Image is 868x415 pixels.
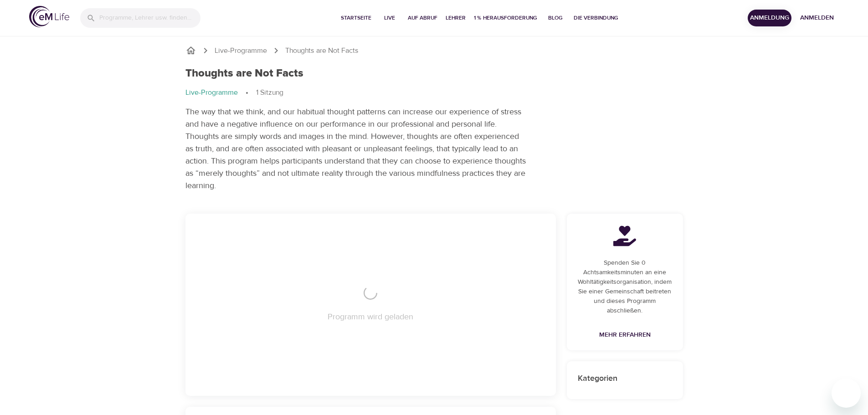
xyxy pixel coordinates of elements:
input: Programme, Lehrer usw. finden... [99,8,200,28]
p: Spenden Sie 0 Achtsamkeitsminuten an eine Wohltätigkeitsorganisation, indem Sie einer Gemeinschaf... [578,258,672,316]
nav: breadcrumb [185,45,683,56]
nav: breadcrumb [185,87,683,98]
span: Blog [544,13,566,23]
span: Lehrer [445,13,467,23]
span: Live [379,13,401,23]
img: logo [29,6,69,27]
p: The way that we think, and our habitual thought patterns can increase our experience of stress an... [185,106,527,192]
a: Mehr erfahren [596,327,654,343]
button: Anmelden [795,10,839,26]
p: Kategorien [578,372,672,384]
span: Anmelden [799,12,835,24]
a: Live-Programme [215,46,267,56]
span: Mehr erfahren [599,329,651,341]
p: Thoughts are Not Facts [285,46,359,56]
span: Startseite [341,13,371,23]
p: Live-Programme [185,87,238,98]
h1: Thoughts are Not Facts [185,67,303,80]
span: Die Verbindung [574,13,618,23]
p: Programm wird geladen [328,311,413,323]
p: 1 Sitzung [256,87,283,98]
iframe: Schaltfläche zum Öffnen des Messaging-Fensters [832,379,861,408]
span: Anmeldung [751,12,788,24]
span: 1 % Herausforderung [474,13,537,23]
span: Auf Abruf [408,13,437,23]
button: Anmeldung [748,10,791,26]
